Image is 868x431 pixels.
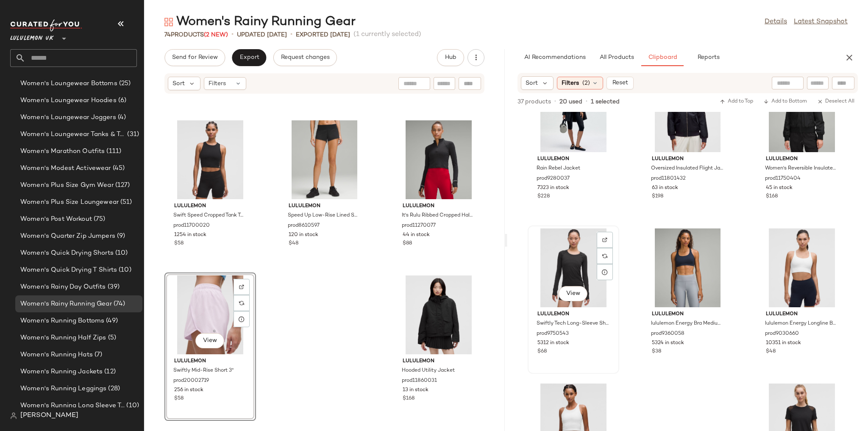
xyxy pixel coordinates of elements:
[517,97,551,106] span: 37 products
[559,286,587,301] button: View
[763,99,807,105] span: Add to Bottom
[652,339,684,347] span: 5324 in stock
[652,311,724,318] span: lululemon
[403,387,428,394] span: 13 in stock
[174,203,246,210] span: lululemon
[114,248,128,258] span: (10)
[20,316,104,326] span: Women's Running Bottoms
[651,175,686,183] span: prod11801432
[93,350,102,360] span: (7)
[403,231,430,239] span: 44 in stock
[203,337,217,344] span: View
[445,54,456,61] span: Hub
[537,193,550,200] span: $228
[766,348,776,356] span: $48
[766,156,838,163] span: lululemon
[116,113,126,122] span: (4)
[537,330,569,338] span: prod9750543
[237,31,287,39] p: updated [DATE]
[396,275,481,354] img: LW4CI0S_0001_1
[167,275,253,354] img: LW7DK4S_070194_1
[602,237,607,242] img: svg%3e
[651,165,723,172] span: Oversized Insulated Flight Jacket
[402,222,436,230] span: prod11270077
[606,77,634,89] button: Reset
[697,54,719,61] span: Reports
[20,130,125,139] span: Women's Loungewear Tanks & Tees
[125,401,139,411] span: (10)
[209,79,226,88] span: Filters
[403,395,415,403] span: $168
[20,147,105,156] span: Women's Marathon Outfits
[105,147,121,156] span: (111)
[403,203,475,210] span: lululemon
[195,333,224,348] button: View
[125,130,139,139] span: (31)
[20,299,112,309] span: Women's Rainy Running Gear
[106,384,120,394] span: (28)
[20,401,125,411] span: Women's Running Long Sleeve Tops
[10,29,54,44] span: Lululemon UK
[531,228,616,307] img: LW3DFKS_4780_1
[232,49,266,66] button: Export
[716,97,757,107] button: Add to Top
[174,231,206,239] span: 1254 in stock
[537,184,569,192] span: 7323 in stock
[20,231,115,241] span: Women's Quarter Zip Jumpers
[106,282,120,292] span: (39)
[403,240,412,247] span: $88
[765,165,837,172] span: Women's Reversible Insulated Bomber Jacket
[20,282,106,292] span: Women's Rainy Day Outfits
[817,99,854,105] span: Deselect All
[117,96,126,106] span: (6)
[602,253,607,259] img: svg%3e
[765,330,799,338] span: prod9030660
[814,97,858,107] button: Deselect All
[765,17,787,27] a: Details
[766,184,793,192] span: 45 in stock
[766,311,838,318] span: lululemon
[20,350,93,360] span: Women's Running Hats
[239,54,259,61] span: Export
[524,54,586,61] span: AI Recommendations
[289,240,298,247] span: $48
[20,333,106,343] span: Women's Running Half Zips
[648,54,677,61] span: Clipboard
[239,284,244,289] img: svg%3e
[115,231,125,241] span: (9)
[103,367,116,377] span: (12)
[119,197,132,207] span: (51)
[652,193,663,200] span: $198
[239,300,244,306] img: svg%3e
[759,228,845,307] img: LW2EKMS_0002_1
[652,348,661,356] span: $38
[231,30,234,40] span: •
[651,330,684,338] span: prod9360058
[537,156,609,163] span: lululemon
[164,49,225,66] button: Send for Review
[173,377,209,385] span: prod20002719
[104,316,118,326] span: (49)
[554,98,556,106] span: •
[10,412,17,419] img: svg%3e
[172,79,185,88] span: Sort
[273,49,337,66] button: Request changes
[402,377,437,385] span: prod11860031
[437,49,464,66] button: Hub
[164,18,173,26] img: svg%3e
[289,231,318,239] span: 120 in stock
[353,30,421,40] span: (1 currently selected)
[111,164,125,173] span: (45)
[117,79,131,89] span: (25)
[582,79,590,88] span: (2)
[114,181,130,190] span: (127)
[20,197,119,207] span: Women's Plus Size Loungewear
[559,97,582,106] span: 20 used
[766,339,801,347] span: 10351 in stock
[10,19,82,31] img: cfy_white_logo.C9jOOHJF.svg
[720,99,753,105] span: Add to Top
[537,165,580,172] span: Rain Rebel Jacket
[288,222,320,230] span: prod8610597
[599,54,634,61] span: All Products
[20,384,106,394] span: Women's Running Leggings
